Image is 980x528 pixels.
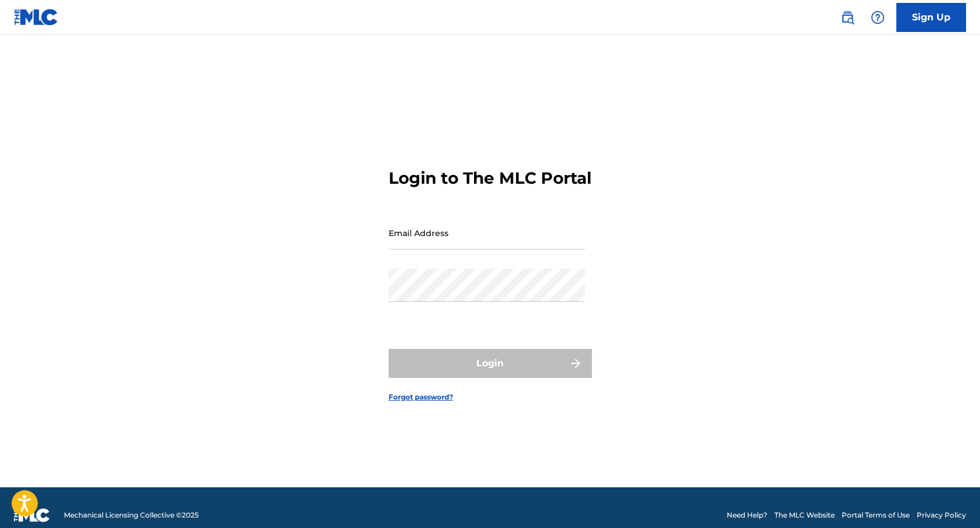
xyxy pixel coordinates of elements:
a: Portal Terms of Use [842,510,910,520]
img: help [871,10,885,24]
div: Help [866,6,889,29]
a: Public Search [836,6,859,29]
img: MLC Logo [14,9,59,26]
img: logo [14,508,50,522]
a: Forgot password? [389,392,453,402]
a: The MLC Website [774,510,835,520]
a: Privacy Policy [917,510,966,520]
a: Sign Up [896,3,966,32]
h3: Login to The MLC Portal [389,168,591,188]
a: Need Help? [727,510,767,520]
img: search [841,10,855,24]
span: Mechanical Licensing Collective © 2025 [64,510,199,520]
